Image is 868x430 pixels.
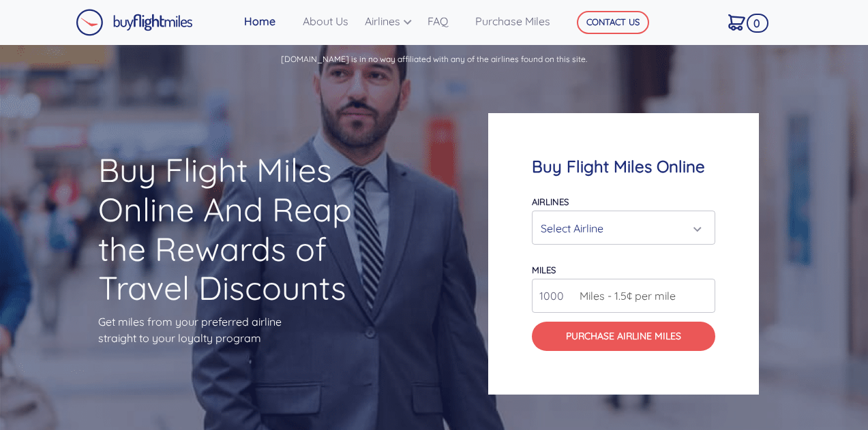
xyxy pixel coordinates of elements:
[532,157,715,176] h4: Buy Flight Miles Online
[297,7,359,35] a: About Us
[532,211,715,245] button: Select Airline
[728,14,745,31] img: Cart
[532,322,715,351] button: Purchase Airline Miles
[98,151,380,307] h1: Buy Flight Miles Online And Reap the Rewards of Travel Discounts
[76,9,193,36] img: Buy Flight Miles Logo
[541,215,698,241] div: Select Airline
[747,14,768,33] span: 0
[532,264,556,275] label: miles
[239,7,297,35] a: Home
[723,7,764,36] a: 0
[98,313,380,346] p: Get miles from your preferred airline straight to your loyalty program
[422,7,470,35] a: FAQ
[573,288,676,304] span: Miles - 1.5¢ per mile
[359,7,422,35] a: Airlines
[76,5,193,40] a: Buy Flight Miles Logo
[577,11,649,34] button: CONTACT US
[532,196,569,207] label: Airlines
[470,7,556,35] a: Purchase Miles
